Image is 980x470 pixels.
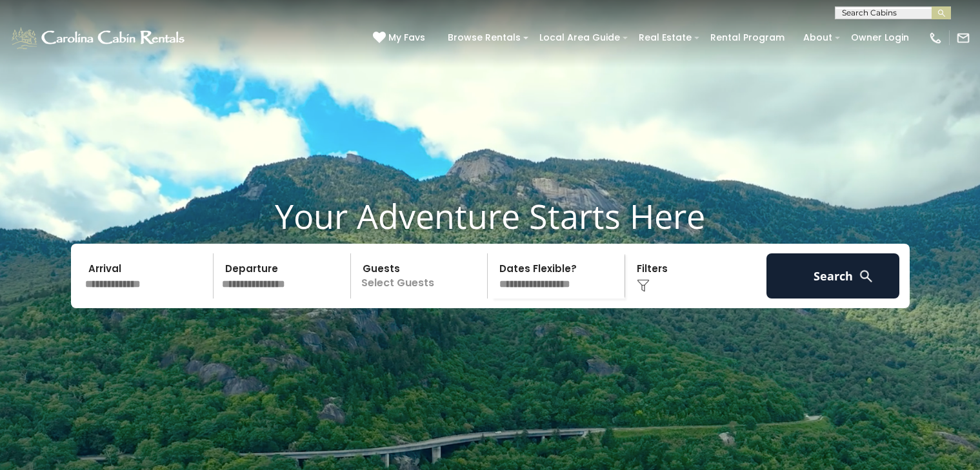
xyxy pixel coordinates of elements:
[797,28,839,48] a: About
[10,25,188,51] img: White-1-1-2.png
[441,28,527,48] a: Browse Rentals
[928,31,943,45] img: phone-regular-white.png
[845,28,915,48] a: Owner Login
[10,196,970,236] h1: Your Adventure Starts Here
[704,28,791,48] a: Rental Program
[637,279,650,292] img: filter--v1.png
[632,28,698,48] a: Real Estate
[373,31,428,45] a: My Favs
[766,253,900,299] button: Search
[533,28,626,48] a: Local Area Guide
[355,253,488,299] p: Select Guests
[858,268,874,284] img: search-regular-white.png
[956,31,970,45] img: mail-regular-white.png
[388,31,425,44] span: My Favs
